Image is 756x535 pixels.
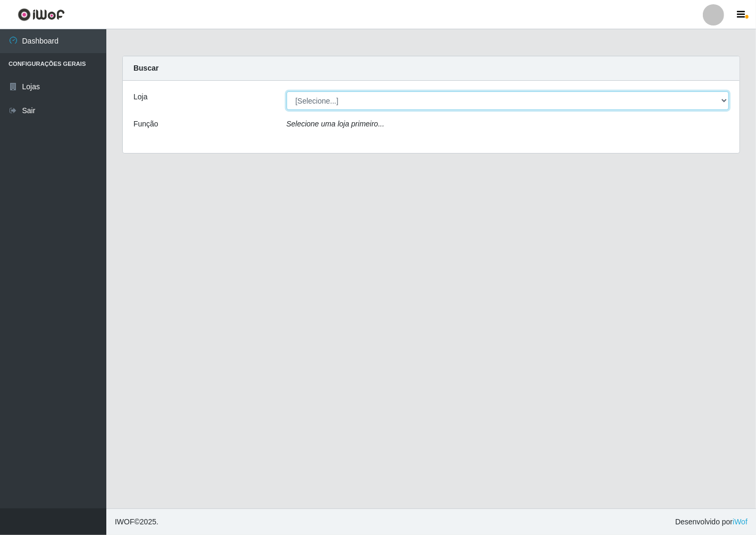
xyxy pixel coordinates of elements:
img: CoreUI Logo [18,8,65,21]
i: Selecione uma loja primeiro... [287,120,384,128]
span: © 2025 . [115,516,158,528]
label: Loja [133,91,147,103]
span: Desenvolvido por [675,516,747,528]
strong: Buscar [133,64,158,72]
label: Função [133,118,158,130]
a: iWof [733,517,747,526]
span: IWOF [115,517,135,526]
